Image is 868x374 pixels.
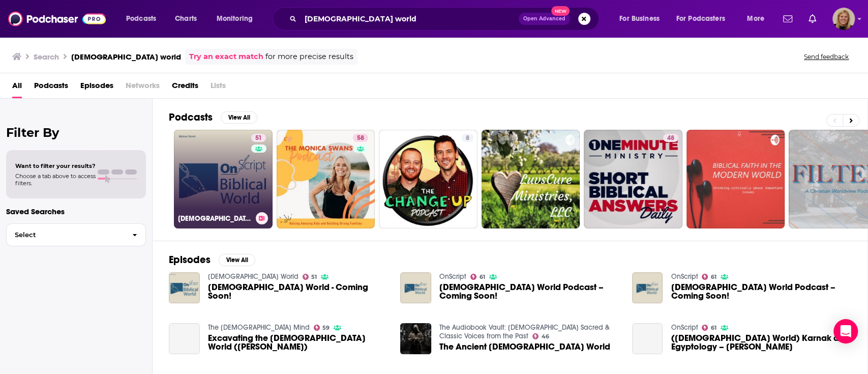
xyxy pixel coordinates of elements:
[174,130,273,228] a: 51[DEMOGRAPHIC_DATA] World
[34,52,59,62] h3: Search
[322,326,330,330] span: 59
[314,325,330,331] a: 59
[702,274,716,280] a: 61
[172,77,198,98] a: Credits
[670,11,740,27] button: open menu
[6,207,146,216] p: Saved Searches
[221,111,257,124] button: View All
[832,8,855,30] button: Show profile menu
[209,11,266,27] button: open menu
[303,274,317,280] a: 51
[169,253,211,266] h2: Episodes
[671,334,851,351] span: ([DEMOGRAPHIC_DATA] World) Karnak and Egyptology – [PERSON_NAME]
[34,77,68,98] a: Podcasts
[671,323,698,332] a: OnScript
[747,12,764,26] span: More
[169,272,200,303] img: Biblical World - Coming Soon!
[632,323,663,354] a: (Biblical World) Karnak and Egyptology – Mark Janzen
[663,134,678,142] a: 48
[439,283,620,300] a: Biblical World Podcast – Coming Soon!
[8,9,106,28] img: Podchaser - Follow, Share and Rate Podcasts
[15,172,96,187] span: Choose a tab above to access filters.
[7,232,124,238] span: Select
[711,275,716,279] span: 61
[265,51,353,63] span: for more precise results
[833,319,858,343] div: Open Intercom Messenger
[15,162,96,169] span: Want to filter your results?
[523,16,565,21] span: Open Advanced
[632,272,663,303] img: Biblical World Podcast – Coming Soon!
[740,11,777,27] button: open menu
[832,8,855,30] img: User Profile
[12,77,22,98] a: All
[251,134,266,142] a: 51
[168,11,203,27] a: Charts
[400,272,431,303] img: Biblical World Podcast – Coming Soon!
[208,283,388,300] span: [DEMOGRAPHIC_DATA] World - Coming Soon!
[189,51,263,63] a: Try an exact match
[80,77,113,98] a: Episodes
[462,134,473,142] a: 8
[277,130,375,228] a: 58
[217,12,253,26] span: Monitoring
[779,10,796,27] a: Show notifications dropdown
[169,111,213,124] h2: Podcasts
[671,334,851,351] a: (Biblical World) Karnak and Egyptology – Mark Janzen
[208,334,388,351] a: Excavating the Biblical World (Cynthia Shafer-Elliott)
[357,133,364,143] span: 58
[211,77,226,98] span: Lists
[169,253,255,266] a: EpisodesView All
[353,134,368,142] a: 58
[208,283,388,300] a: Biblical World - Coming Soon!
[282,7,609,31] div: Search podcasts, credits, & more...
[175,12,197,26] span: Charts
[671,272,698,281] a: OnScript
[551,6,570,16] span: New
[667,133,674,143] span: 48
[612,11,672,27] button: open menu
[169,323,200,354] a: Excavating the Biblical World (Cynthia Shafer-Elliott)
[519,13,570,25] button: Open AdvancedNew
[702,325,716,331] a: 61
[126,77,160,98] span: Networks
[208,334,388,351] span: Excavating the [DEMOGRAPHIC_DATA] World ([PERSON_NAME])
[119,11,169,27] button: open menu
[439,283,620,300] span: [DEMOGRAPHIC_DATA] World Podcast – Coming Soon!
[804,10,820,27] a: Show notifications dropdown
[439,342,610,351] a: The Ancient Biblical World
[208,323,310,332] a: The Biblical Mind
[480,275,485,279] span: 61
[619,12,660,26] span: For Business
[439,342,610,351] span: The Ancient [DEMOGRAPHIC_DATA] World
[832,8,855,30] span: Logged in as avansolkema
[400,323,431,354] img: The Ancient Biblical World
[6,125,146,140] h2: Filter By
[71,52,181,62] h3: [DEMOGRAPHIC_DATA] world
[466,133,469,143] span: 8
[439,272,466,281] a: OnScript
[126,12,156,26] span: Podcasts
[542,334,549,339] span: 46
[169,111,257,124] a: PodcastsView All
[178,214,252,223] h3: [DEMOGRAPHIC_DATA] World
[208,272,298,281] a: Biblical World
[711,326,716,330] span: 61
[219,254,255,266] button: View All
[676,12,725,26] span: For Podcasters
[311,275,317,279] span: 51
[6,223,146,246] button: Select
[439,323,610,340] a: The Audiobook Vault: Catholic Sacred & Classic Voices from the Past
[801,52,852,61] button: Send feedback
[584,130,682,228] a: 48
[470,274,485,280] a: 61
[532,333,549,339] a: 46
[301,11,519,27] input: Search podcasts, credits, & more...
